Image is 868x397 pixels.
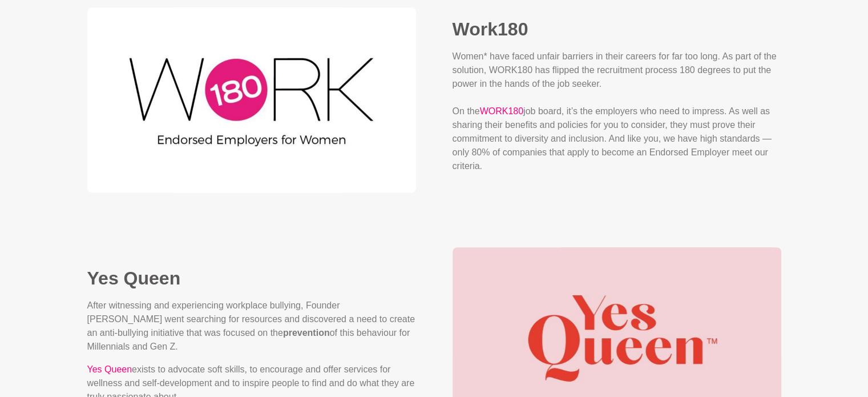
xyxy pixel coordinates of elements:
[480,106,523,116] a: WORK180
[87,267,416,290] h2: Yes Queen
[87,299,416,354] p: After witnessing and experiencing workplace bullying, Founder [PERSON_NAME] went searching for re...
[283,328,330,338] strong: prevention
[87,364,132,374] a: Yes Queen
[453,50,781,173] p: Women* have faced unfair barriers in their careers for far too long. As part of the solution, WOR...
[87,7,416,193] img: Work180
[453,18,781,41] h2: Work180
